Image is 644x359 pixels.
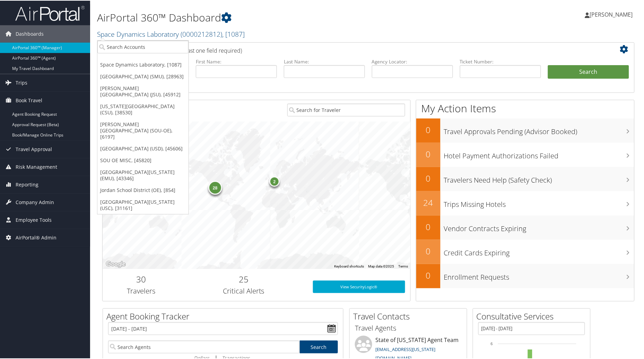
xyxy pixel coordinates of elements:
[416,215,634,239] a: 0Vendor Contracts Expiring
[97,58,189,70] a: Space Dynamics Laboratory, [1087]
[416,172,441,184] h2: 0
[97,142,189,154] a: [GEOGRAPHIC_DATA] (USD), [45606]
[491,341,493,345] tspan: 6
[590,10,633,18] span: [PERSON_NAME]
[104,259,127,268] img: Google
[16,140,52,157] span: Travel Approval
[444,171,634,184] h3: Travelers Need Help (Safety Check)
[16,211,52,228] span: Employee Tools
[444,147,634,160] h3: Hotel Payment Authorizations Failed
[416,239,634,263] a: 0Credit Cards Expiring
[353,310,467,322] h2: Travel Contacts
[185,286,303,295] h3: Critical Alerts
[444,123,634,136] h3: Travel Approvals Pending (Advisor Booked)
[97,166,189,184] a: [GEOGRAPHIC_DATA][US_STATE] (EMU), [43346]
[97,70,189,82] a: [GEOGRAPHIC_DATA] (SMU), [28963]
[222,29,245,38] span: , [ 1087 ]
[16,158,57,175] span: Risk Management
[181,29,222,38] span: ( 0000212812 )
[416,166,634,191] a: 0Travelers Need Help (Safety Check)
[97,100,189,118] a: [US_STATE][GEOGRAPHIC_DATA] (CSU), [38530]
[372,58,453,64] label: Agency Locator:
[108,340,299,353] input: Search Agents
[368,264,394,268] span: Map data ©2025
[444,268,634,281] h3: Enrollment Requests
[16,25,44,42] span: Dashboards
[416,220,441,232] h2: 0
[313,280,405,292] a: View SecurityLogic®
[16,175,38,193] span: Reporting
[460,58,541,64] label: Ticket Number:
[416,148,441,159] h2: 0
[416,191,634,215] a: 24Trips Missing Hotels
[269,175,280,186] div: 2
[334,263,364,268] button: Keyboard shortcuts
[15,5,85,21] img: airportal-logo.png
[185,273,303,284] h2: 25
[16,91,42,108] span: Book Travel
[416,142,634,166] a: 0Hotel Payment Authorizations Failed
[97,118,189,142] a: [PERSON_NAME][GEOGRAPHIC_DATA] (SOU-OE), [6197]
[104,259,127,268] a: Open this area in Google Maps (opens a new window)
[416,245,441,256] h2: 0
[97,29,245,38] a: Space Dynamics Laboratory
[208,180,222,194] div: 28
[287,103,405,116] input: Search for Traveler
[108,43,585,55] h2: Airtinerary Lookup
[416,263,634,288] a: 0Enrollment Requests
[416,123,441,135] h2: 0
[16,228,56,246] span: AirPortal® Admin
[196,58,277,64] label: First Name:
[444,195,634,209] h3: Trips Missing Hotels
[106,310,343,322] h2: Agent Booking Tracker
[355,323,462,332] h3: Travel Agents
[97,10,459,24] h1: AirPortal 360™ Dashboard
[300,340,338,353] a: Search
[97,154,189,166] a: SOU OE MISC, [45820]
[548,64,629,78] button: Search
[399,264,408,268] a: Terms (opens in new tab)
[97,184,189,195] a: Jordan School District (OE), [854]
[16,193,54,210] span: Company Admin
[477,310,590,322] h2: Consultative Services
[284,58,365,64] label: Last Name:
[176,46,242,54] span: (at least one field required)
[108,273,174,284] h2: 30
[416,118,634,142] a: 0Travel Approvals Pending (Advisor Booked)
[97,40,189,53] input: Search Accounts
[416,100,634,115] h1: My Action Items
[416,269,441,281] h2: 0
[444,220,634,233] h3: Vendor Contracts Expiring
[108,286,174,295] h3: Travelers
[416,196,441,208] h2: 24
[97,195,189,213] a: [GEOGRAPHIC_DATA][US_STATE] (USC), [31161]
[585,3,640,24] a: [PERSON_NAME]
[16,73,27,91] span: Trips
[97,82,189,100] a: [PERSON_NAME][GEOGRAPHIC_DATA] (JSU), [45912]
[444,244,634,257] h3: Credit Cards Expiring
